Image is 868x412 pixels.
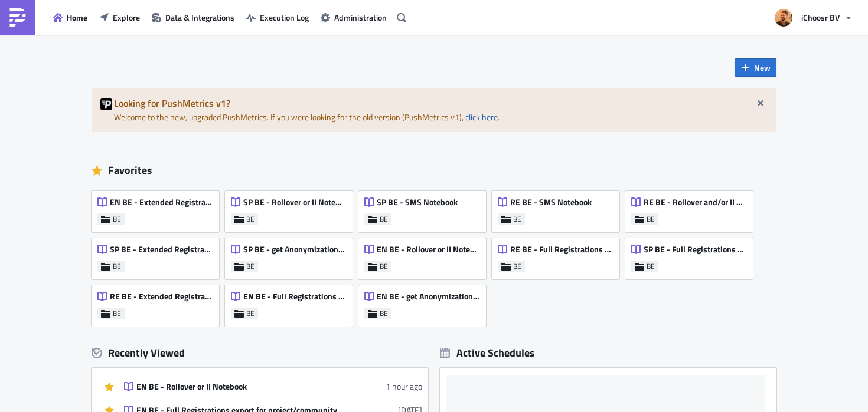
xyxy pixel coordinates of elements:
span: RE BE - Extended Registrations export [110,291,213,302]
span: SP BE - get Anonymization list [243,244,346,255]
span: SP BE - Rollover or II Notebook [243,197,346,207]
span: RE BE - Full Registrations export for project/community [510,244,613,255]
button: iChoosr BV [768,5,859,31]
button: Explore [93,8,146,27]
span: Administration [334,11,387,24]
span: BE [380,215,388,224]
time: 2025-08-25T08:10:45Z [386,380,422,393]
h5: Looking for PushMetrics v1? [114,98,768,108]
div: Favorites [92,161,776,179]
span: RE BE - SMS Notebook [510,197,592,207]
a: SP BE - get Anonymization listBE [225,232,358,279]
span: BE [513,262,521,271]
a: RE BE - Full Registrations export for project/communityBE [492,232,625,279]
div: Welcome to the new, upgraded PushMetrics. If you were looking for the old version (PushMetrics v1... [92,88,776,132]
span: SP BE - Extended Registrations export [110,244,213,255]
a: RE BE - SMS NotebookBE [492,185,625,232]
span: RE BE - Rollover and/or II Notebook [644,197,746,207]
button: New [735,58,776,77]
span: BE [246,215,254,224]
button: Data & Integrations [146,8,240,27]
a: RE BE - Rollover and/or II NotebookBE [625,185,759,232]
span: EN BE - get Anonymization list [377,291,479,302]
a: SP BE - SMS NotebookBE [358,185,492,232]
button: Administration [315,8,393,27]
img: Avatar [774,8,794,28]
span: SP BE - SMS Notebook [377,197,458,207]
span: Home [67,11,87,24]
span: BE [513,215,521,224]
span: EN BE - Extended Registrations export [110,197,213,207]
a: click here [465,111,498,123]
span: BE [113,215,121,224]
img: PushMetrics [8,8,27,27]
span: BE [647,262,655,271]
span: BE [113,309,121,318]
a: SP BE - Rollover or II NotebookBE [225,185,358,232]
span: BE [246,262,254,271]
span: Explore [113,11,140,24]
span: Data & Integrations [165,11,234,24]
span: EN BE - Full Registrations export for project/community [243,291,346,302]
a: EN BE - get Anonymization listBE [358,279,492,327]
span: iChoosr BV [801,11,840,24]
a: SP BE - Extended Registrations exportBE [92,232,225,279]
a: EN BE - Rollover or II NotebookBE [358,232,492,279]
span: BE [113,262,121,271]
span: BE [246,309,254,318]
a: EN BE - Rollover or II Notebook1 hour ago [124,375,422,398]
span: EN BE - Rollover or II Notebook [377,244,479,255]
button: Home [47,8,93,27]
button: Execution Log [240,8,315,27]
span: Execution Log [260,11,309,24]
a: RE BE - Extended Registrations exportBE [92,279,225,327]
a: SP BE - Full Registrations export for project/communityBE [625,232,759,279]
span: New [754,61,771,74]
div: Active Schedules [440,346,535,360]
span: BE [380,309,388,318]
div: Recently Viewed [92,344,428,362]
span: SP BE - Full Registrations export for project/community [644,244,746,255]
span: BE [647,215,655,224]
span: BE [380,262,388,271]
a: EN BE - Extended Registrations exportBE [92,185,225,232]
div: EN BE - Rollover or II Notebook [136,381,343,392]
a: EN BE - Full Registrations export for project/communityBE [225,279,358,327]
